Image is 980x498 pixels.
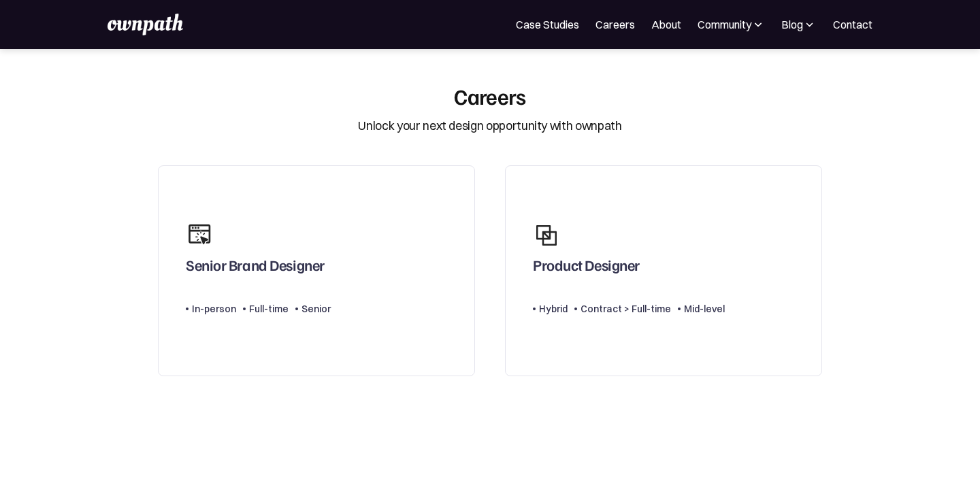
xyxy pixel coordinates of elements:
[533,256,640,280] div: Product Designer
[301,301,331,317] div: Senior
[833,16,872,33] a: Contact
[249,301,289,317] div: Full-time
[158,165,475,377] a: Senior Brand DesignerIn-personFull-timeSenior
[781,16,803,33] div: Blog
[186,256,325,280] div: Senior Brand Designer
[595,16,635,33] a: Careers
[684,301,725,317] div: Mid-level
[454,83,526,109] div: Careers
[539,301,568,317] div: Hybrid
[192,301,236,317] div: In-person
[651,16,681,33] a: About
[358,117,621,135] div: Unlock your next design opportunity with ownpath
[698,16,751,33] div: Community
[516,16,579,33] a: Case Studies
[698,16,765,33] div: Community
[781,16,817,33] div: Blog
[581,301,671,317] div: Contract > Full-time
[505,165,822,377] a: Product DesignerHybridContract > Full-timeMid-level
